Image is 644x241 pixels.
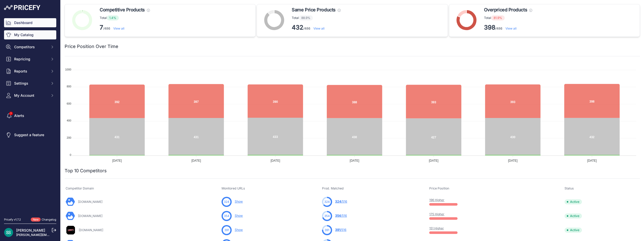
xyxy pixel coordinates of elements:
[484,15,532,20] p: Total
[222,186,245,190] span: Monitored URLs
[16,233,119,237] a: [PERSON_NAME][EMAIL_ADDRESS][PERSON_NAME][DOMAIN_NAME]
[335,228,346,232] a: 391/516
[505,27,517,30] a: View all
[192,159,201,162] tspan: [DATE]
[565,186,574,190] span: Status
[429,186,449,190] span: Price Position
[335,214,341,218] span: 354
[335,200,341,203] span: 324
[224,214,229,218] span: 354
[292,24,303,31] strong: 432
[67,85,71,88] tspan: 800
[100,15,150,20] p: Total
[4,5,40,10] img: Pricefy Logo
[224,228,229,232] span: 391
[70,153,71,156] tspan: 0
[429,159,439,162] tspan: [DATE]
[325,228,329,232] span: 391
[78,200,102,204] a: [DOMAIN_NAME]
[107,15,119,20] span: 1.4%
[16,228,45,232] a: [PERSON_NAME]
[271,159,280,162] tspan: [DATE]
[235,228,243,232] a: Show
[235,214,243,218] a: Show
[31,218,41,222] span: New
[67,119,71,122] tspan: 400
[335,214,347,218] a: 354/516
[587,159,597,162] tspan: [DATE]
[65,167,107,174] h2: Top 10 Competitors
[112,159,122,162] tspan: [DATE]
[322,186,344,190] span: Prod. Matched
[429,198,444,202] a: 196 Higher
[224,200,229,204] span: 324
[4,67,56,76] button: Reports
[4,55,56,64] button: Repricing
[4,18,56,27] a: Dashboard
[491,15,505,20] span: 81.9%
[324,214,330,218] span: 354
[565,199,582,204] span: Active
[14,69,47,74] span: Reports
[484,24,495,31] strong: 398
[4,111,56,120] a: Alerts
[79,228,103,232] a: [DOMAIN_NAME]
[4,30,56,39] a: My Catalog
[292,6,335,13] span: Same Price Products
[14,93,47,98] span: My Account
[299,15,313,20] span: 88.9%
[14,57,47,62] span: Repricing
[67,102,71,105] tspan: 600
[484,6,527,13] span: Overpriced Products
[324,200,330,204] span: 324
[565,228,582,233] span: Active
[484,23,532,32] p: /486
[4,130,56,139] a: Suggest a feature
[100,23,150,32] p: /486
[4,79,56,88] button: Settings
[508,159,518,162] tspan: [DATE]
[100,24,103,31] strong: 7
[235,200,243,203] a: Show
[67,136,71,139] tspan: 200
[113,27,124,30] a: View all
[313,27,325,30] a: View all
[292,23,340,32] p: /486
[42,218,56,221] a: Changelog
[4,42,56,52] button: Competitors
[66,186,94,190] span: Competitor Domain
[429,212,444,216] a: 175 Higher
[335,228,340,232] span: 391
[292,15,340,20] p: Total
[14,81,47,86] span: Settings
[14,44,47,50] span: Competitors
[4,91,56,100] button: My Account
[78,214,102,218] a: [DOMAIN_NAME]
[4,218,21,222] div: Pricefy v1.7.2
[65,43,118,50] h2: Price Position Over Time
[100,6,145,13] span: Competitive Products
[350,159,359,162] tspan: [DATE]
[335,200,347,203] a: 324/516
[565,213,582,219] span: Active
[4,18,56,211] nav: Sidebar
[65,68,71,71] tspan: 1000
[429,226,444,230] a: 151 Higher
